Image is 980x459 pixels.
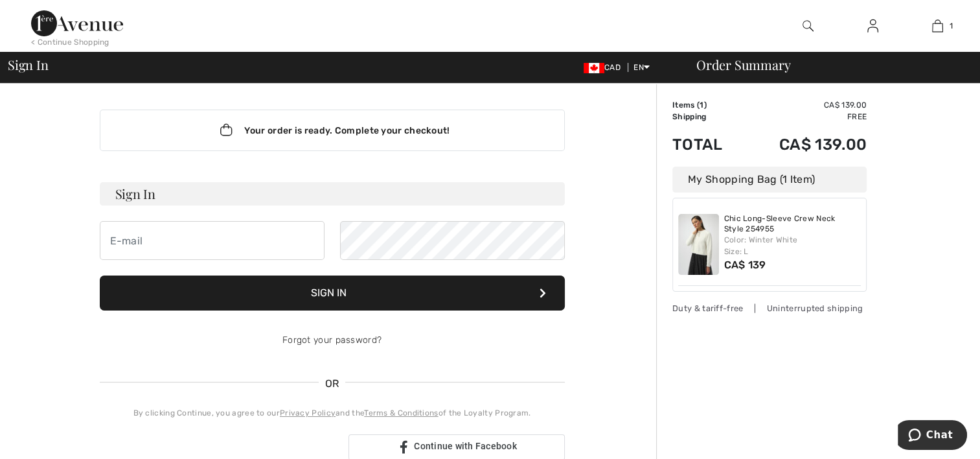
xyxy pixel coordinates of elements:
[867,18,878,34] img: My Info
[31,10,123,36] img: 1ère Avenue
[724,234,861,257] div: Color: Winter White Size: L
[898,420,967,453] iframe: Opens a widget where you can chat to one of our agents
[31,36,109,48] div: < Continue Shopping
[743,123,867,167] td: CA$ 139.00
[906,18,969,34] a: 1
[282,335,382,346] a: Forgot your password?
[414,441,517,451] span: Continue with Facebook
[724,214,861,234] a: Chic Long-Sleeve Crew Neck Style 254955
[700,100,703,110] span: 1
[743,111,867,123] td: Free
[803,18,814,34] img: search the website
[932,18,943,34] img: My Bag
[950,20,953,32] span: 1
[100,182,565,206] h3: Sign In
[724,259,766,271] span: CA$ 139
[100,407,565,419] div: By clicking Continue, you agree to our and the of the Loyalty Program.
[319,376,346,392] span: OR
[672,302,867,314] div: Duty & tariff-free | Uninterrupted shipping
[681,58,972,71] div: Order Summary
[633,63,650,72] span: EN
[857,18,889,34] a: Sign In
[672,111,743,123] td: Shipping
[743,99,867,111] td: CA$ 139.00
[672,99,743,111] td: Items ( )
[672,123,743,167] td: Total
[100,110,565,151] div: Your order is ready. Complete your checkout!
[364,408,438,418] a: Terms & Conditions
[100,276,565,311] button: Sign In
[584,63,626,72] span: CAD
[100,221,325,260] input: E-mail
[8,58,48,71] span: Sign In
[280,408,336,418] a: Privacy Policy
[584,63,604,73] img: Canadian Dollar
[672,167,867,193] div: My Shopping Bag (1 Item)
[678,214,719,275] img: Chic Long-Sleeve Crew Neck Style 254955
